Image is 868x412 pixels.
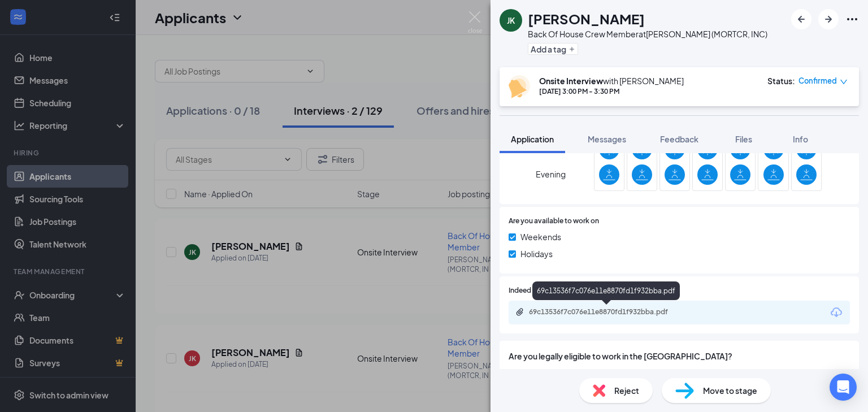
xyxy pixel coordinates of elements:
svg: Plus [568,46,575,53]
span: Confirmed [798,75,837,86]
span: yes (Correct) [520,367,569,379]
button: ArrowLeftNew [791,9,811,29]
span: Messages [588,134,626,144]
b: Onsite Interview [539,76,603,86]
span: Weekends [520,231,561,243]
span: Move to stage [703,384,757,397]
span: Application [511,134,554,144]
span: Are you legally eligible to work in the [GEOGRAPHIC_DATA]? [509,350,850,362]
button: ArrowRight [818,9,839,29]
div: Open Intercom Messenger [830,374,857,401]
a: Paperclip69c13536f7c076e11e8870fd1f932bba.pdf [515,307,698,318]
div: [DATE] 3:00 PM - 3:30 PM [539,86,684,96]
span: Files [735,134,752,144]
svg: Paperclip [515,307,524,316]
svg: Ellipses [845,12,859,26]
span: Reject [614,384,639,397]
span: Info [793,134,808,144]
span: Feedback [660,134,698,144]
span: Holidays [520,248,553,260]
div: Back Of House Crew Member at [PERSON_NAME] (MORTCR, INC) [528,28,767,40]
span: Are you available to work on [509,216,599,227]
div: Status : [767,75,795,86]
svg: Download [830,306,843,319]
span: Evening [536,164,566,184]
button: PlusAdd a tag [528,43,578,55]
div: 69c13536f7c076e11e8870fd1f932bba.pdf [529,307,687,316]
span: down [840,78,848,86]
div: JK [507,15,515,26]
div: 69c13536f7c076e11e8870fd1f932bba.pdf [532,281,680,300]
h1: [PERSON_NAME] [528,9,645,28]
div: with [PERSON_NAME] [539,75,684,86]
svg: ArrowLeftNew [795,12,808,26]
svg: ArrowRight [822,12,835,26]
span: Indeed Resume [509,285,558,296]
